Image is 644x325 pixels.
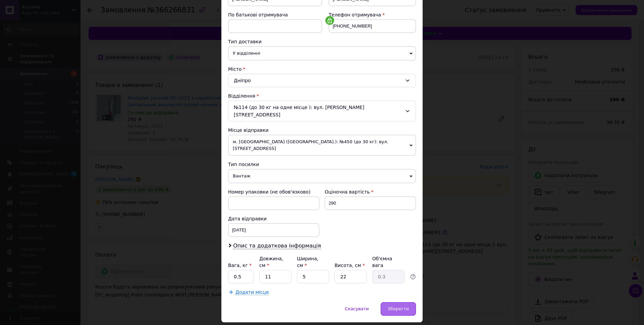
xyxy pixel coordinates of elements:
[228,74,416,87] div: Дніпро
[228,215,319,222] div: Дата відправки
[228,162,259,167] span: Тип посилки
[329,19,416,33] input: +380
[329,12,381,17] span: Телефон отримувача
[228,12,288,17] span: По батькові отримувача
[228,135,416,156] span: м. [GEOGRAPHIC_DATA] ([GEOGRAPHIC_DATA].): №450 (до 30 кг): вул. [STREET_ADDRESS]
[228,169,416,183] span: Вантаж
[259,256,283,268] label: Довжина, см
[228,39,262,44] span: Тип доставки
[228,263,252,268] label: Вага, кг
[228,188,319,195] div: Номер упаковки (не обов'язково)
[297,256,318,268] label: Ширина, см
[388,306,409,311] span: Зберегти
[228,93,416,99] div: Відділення
[228,66,416,72] div: Місто
[228,101,416,121] div: №114 (до 30 кг на одне місце ): вул. [PERSON_NAME][STREET_ADDRESS]
[228,46,416,60] span: У відділенні
[372,255,405,269] div: Об'ємна вага
[235,289,269,295] span: Додати місце
[345,306,369,311] span: Скасувати
[325,188,416,195] div: Оціночна вартість
[233,242,321,249] span: Опис та додаткова інформація
[334,263,365,268] label: Висота, см
[228,127,269,133] span: Місце відправки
